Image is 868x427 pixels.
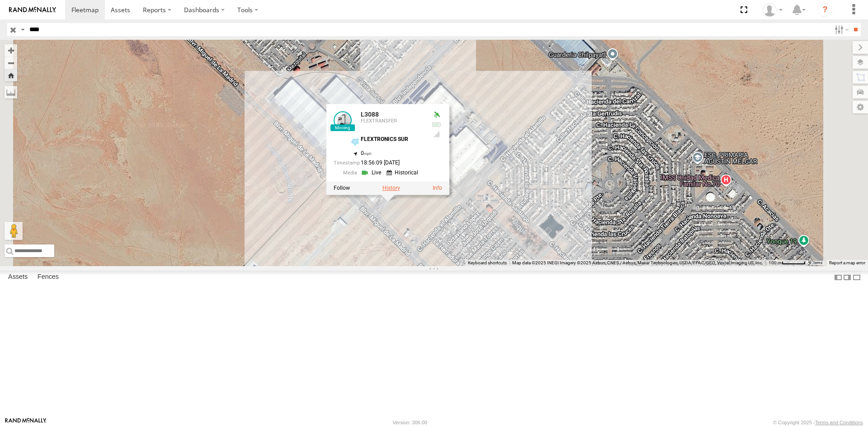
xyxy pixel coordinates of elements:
[431,111,442,118] div: Valid GPS Fix
[773,420,863,425] div: © Copyright 2025 -
[431,131,442,138] div: GSM Signal = 4
[361,150,372,156] span: 0
[834,271,843,284] label: Dock Summary Table to the Left
[9,7,56,13] img: rand-logo.svg
[5,418,47,427] a: Visit our Website
[766,260,808,266] button: Map Scale: 100 m per 49 pixels
[5,44,17,56] button: Zoom in
[433,185,442,191] a: View Asset Details
[361,136,424,142] div: FLEXTRONICS SUR
[829,260,865,265] a: Report a map error
[4,271,32,284] label: Assets
[334,111,352,129] a: View Asset Details
[512,260,763,265] span: Map data ©2025 INEGI Imagery ©2025 Airbus, CNES / Airbus, Maxar Technologies, USDA/FPAC/GEO, Vexc...
[361,118,424,123] div: FLEXTRANSFER
[361,111,379,118] a: L3088
[831,23,850,36] label: Search Filter Options
[5,222,23,240] button: Drag Pegman onto the map to open Street View
[382,185,400,191] label: View Asset History
[5,86,17,99] label: Measure
[853,101,868,113] label: Map Settings
[852,271,861,284] label: Hide Summary Table
[468,260,507,266] button: Keyboard shortcuts
[769,260,782,265] span: 100 m
[5,56,17,69] button: Zoom out
[818,3,832,17] i: ?
[33,271,63,284] label: Fences
[5,69,17,81] button: Zoom Home
[334,185,350,191] label: Realtime tracking of Asset
[813,261,822,265] a: Terms (opens in new tab)
[334,160,424,166] div: Date/time of location update
[19,23,26,36] label: Search Query
[387,168,421,177] a: View Historical Media Streams
[843,271,852,284] label: Dock Summary Table to the Right
[393,420,427,425] div: Version: 306.00
[431,121,442,128] div: No voltage information received from this device.
[361,168,384,177] a: View Live Media Streams
[759,3,786,17] div: Roberto Garcia
[815,420,863,425] a: Terms and Conditions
